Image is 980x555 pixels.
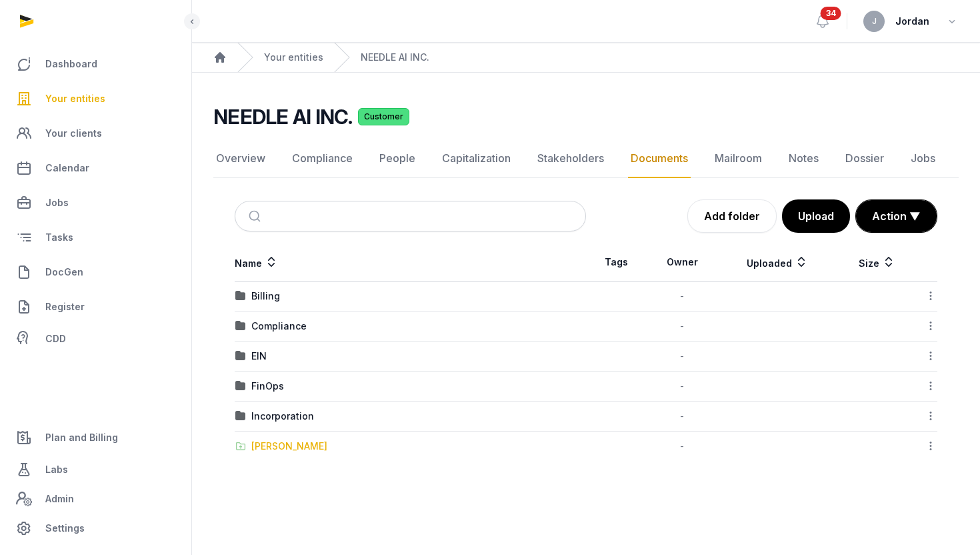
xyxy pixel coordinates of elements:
a: Stakeholders [535,139,607,178]
a: Your entities [11,83,181,115]
h2: NEEDLE AI INC. [213,105,353,129]
img: folder.svg [235,291,246,302]
a: DocGen [11,256,181,288]
div: EIN [251,350,267,363]
a: Plan and Billing [11,422,181,454]
a: Dossier [843,139,887,178]
img: folder.svg [235,381,246,392]
a: Labs [11,454,181,486]
span: Admin [45,491,74,507]
span: Your entities [45,91,105,107]
span: J [872,17,877,25]
a: Admin [11,486,181,512]
button: Action ▼ [856,200,937,232]
span: Jordan [895,13,929,29]
div: [PERSON_NAME] [251,440,327,453]
nav: Breadcrumb [192,43,980,73]
th: Owner [646,243,718,282]
a: Add folder [687,199,777,233]
a: Tasks [11,221,181,253]
a: Register [11,291,181,323]
img: folder-upload.svg [235,441,246,452]
span: Tasks [45,229,73,245]
a: Your entities [264,51,323,64]
nav: Tabs [213,139,959,178]
th: Name [235,243,586,282]
td: - [646,312,718,342]
img: folder.svg [235,351,246,362]
div: Incorporation [251,410,314,423]
button: Upload [782,199,850,233]
a: Dashboard [11,48,181,80]
a: Compliance [289,139,355,178]
span: Register [45,299,85,315]
a: Capitalization [439,139,513,178]
span: Calendar [45,160,89,176]
span: DocGen [45,264,83,280]
button: Submit [241,201,272,231]
a: Mailroom [712,139,765,178]
a: NEEDLE AI INC. [361,51,429,64]
span: Customer [358,108,409,125]
img: folder.svg [235,321,246,332]
th: Tags [586,243,646,282]
th: Uploaded [719,243,837,282]
a: Overview [213,139,268,178]
a: Your clients [11,117,181,149]
div: FinOps [251,380,284,393]
a: Calendar [11,152,181,184]
button: J [863,11,885,32]
a: Documents [628,139,691,178]
td: - [646,342,718,372]
span: CDD [45,331,66,347]
a: CDD [11,326,181,352]
a: People [377,139,418,178]
td: - [646,372,718,402]
td: - [646,432,718,462]
div: Compliance [251,320,307,333]
div: Billing [251,290,280,303]
span: 34 [821,7,841,20]
th: Size [837,243,917,282]
td: - [646,402,718,432]
a: Jobs [908,139,938,178]
a: Settings [11,512,181,544]
a: Notes [786,139,821,178]
span: Plan and Billing [45,430,118,446]
img: folder.svg [235,411,246,422]
span: Labs [45,462,68,478]
td: - [646,282,718,312]
span: Your clients [45,125,102,141]
a: Jobs [11,187,181,219]
span: Settings [45,520,85,536]
span: Dashboard [45,56,97,72]
span: Jobs [45,195,69,211]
